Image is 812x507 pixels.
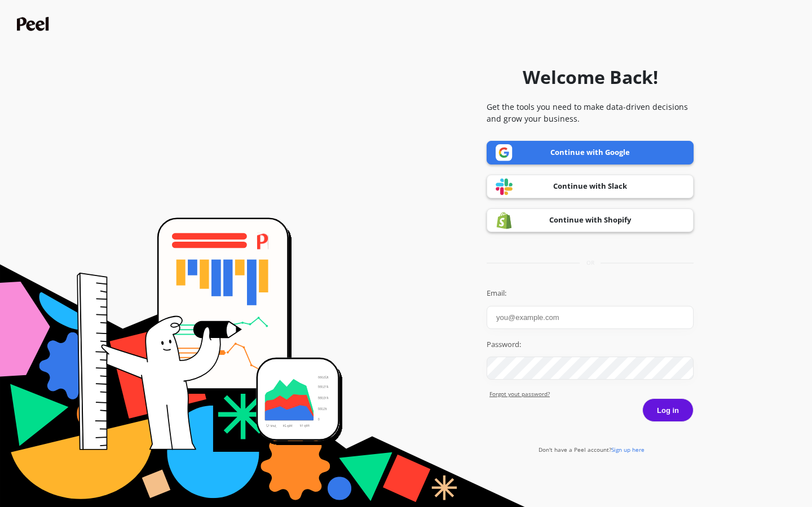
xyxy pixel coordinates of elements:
[496,144,513,161] img: Google logo
[611,446,645,453] span: Sign up here
[487,208,694,232] a: Continue with Shopify
[487,141,694,164] a: Continue with Google
[496,212,513,229] img: Shopify logo
[496,178,513,195] img: Slack logo
[523,64,658,91] h1: Welcome Back!
[487,101,694,124] p: Get the tools you need to make data-driven decisions and grow your business.
[487,288,694,299] label: Email:
[642,398,694,422] button: Log in
[17,17,52,31] img: Peel
[539,446,645,453] a: Don't have a Peel account?Sign up here
[487,259,694,267] div: or
[487,175,694,198] a: Continue with Slack
[487,306,694,329] input: you@example.com
[489,390,694,398] a: Forgot yout password?
[487,339,694,350] label: Password:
